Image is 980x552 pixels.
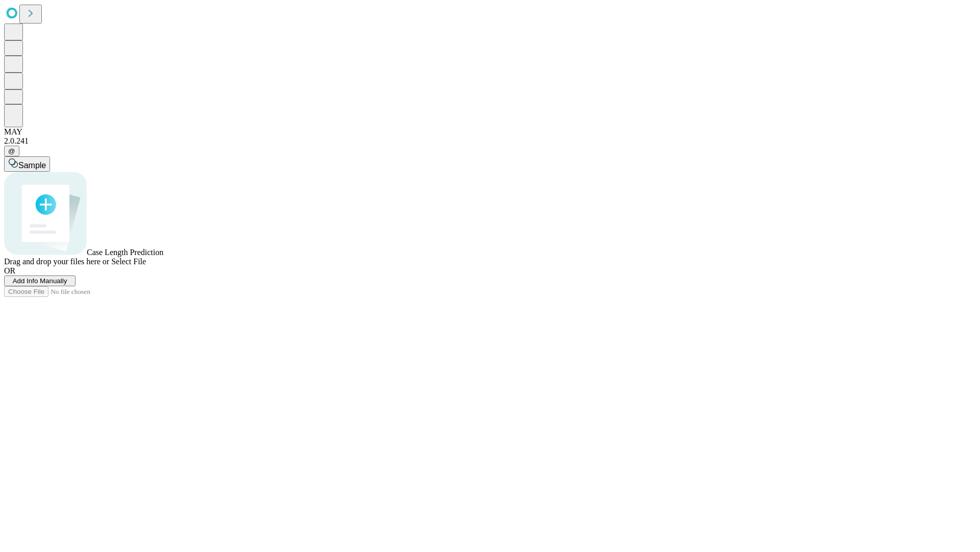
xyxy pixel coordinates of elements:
span: OR [4,266,15,275]
span: Drag and drop your files here or [4,257,109,266]
button: Sample [4,156,50,172]
div: 2.0.241 [4,136,976,146]
div: MAY [4,127,976,136]
span: Select File [111,257,146,266]
span: Add Info Manually [13,277,67,285]
button: Add Info Manually [4,275,76,286]
span: Case Length Prediction [87,248,163,257]
span: @ [8,147,15,155]
span: Sample [18,161,46,170]
button: @ [4,146,19,156]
